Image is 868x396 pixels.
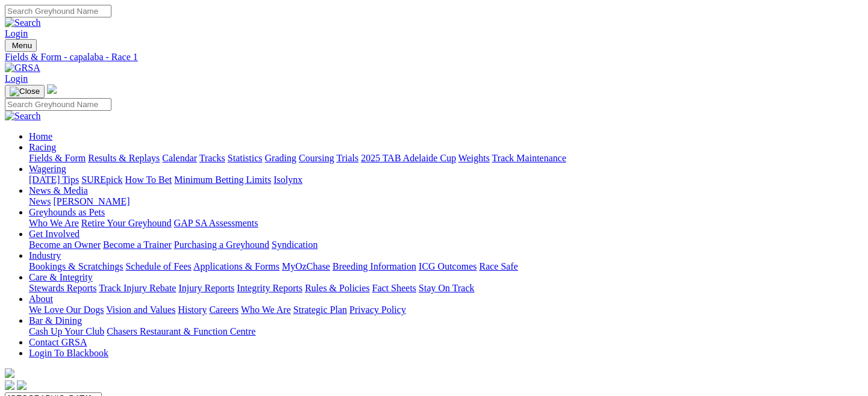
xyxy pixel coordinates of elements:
a: Statistics [228,153,263,163]
a: Isolynx [273,175,302,185]
div: About [29,305,863,315]
a: Who We Are [29,218,79,228]
a: News & Media [29,185,88,196]
a: Become an Owner [29,240,101,250]
a: Greyhounds as Pets [29,207,105,217]
a: Careers [209,305,239,315]
a: News [29,196,51,206]
img: Search [5,17,41,28]
img: facebook.svg [5,380,14,390]
div: Wagering [29,175,863,185]
div: News & Media [29,196,863,207]
div: Get Involved [29,240,863,250]
a: Injury Reports [178,283,234,293]
a: Trials [336,153,358,163]
a: Results & Replays [88,153,160,163]
a: Become a Trainer [103,240,172,250]
input: Search [5,98,111,111]
a: Bar & Dining [29,315,82,326]
div: Bar & Dining [29,326,863,337]
a: Coursing [299,153,334,163]
a: Race Safe [479,261,517,271]
a: GAP SA Assessments [174,218,258,228]
a: Minimum Betting Limits [174,175,271,185]
a: Strategic Plan [293,305,347,315]
a: Care & Integrity [29,272,93,282]
a: ICG Outcomes [419,261,476,271]
a: Stewards Reports [29,283,96,293]
a: Chasers Restaurant & Function Centre [107,326,255,336]
a: Fact Sheets [372,283,416,293]
a: Fields & Form - capalaba - Race 1 [5,52,863,63]
a: How To Bet [125,175,172,185]
a: We Love Our Dogs [29,305,104,315]
img: logo-grsa-white.png [47,84,57,94]
a: Rules & Policies [305,283,370,293]
button: Toggle navigation [5,85,45,98]
a: Get Involved [29,229,80,239]
img: GRSA [5,63,40,73]
a: Schedule of Fees [125,261,191,271]
img: logo-grsa-white.png [5,368,14,378]
a: Racing [29,142,56,152]
a: [PERSON_NAME] [53,196,130,206]
div: Greyhounds as Pets [29,218,863,229]
a: Stay On Track [419,283,474,293]
a: Tracks [199,153,225,163]
a: Syndication [272,240,317,250]
a: History [178,305,207,315]
a: Home [29,131,52,141]
a: Retire Your Greyhound [81,218,172,228]
a: Login [5,28,28,39]
a: Fields & Form [29,153,86,163]
a: Wagering [29,164,66,174]
a: Login [5,73,28,84]
a: Grading [265,153,296,163]
div: Racing [29,153,863,164]
a: Privacy Policy [349,305,406,315]
a: Cash Up Your Club [29,326,104,336]
a: Weights [458,153,490,163]
a: MyOzChase [282,261,330,271]
a: Breeding Information [333,261,416,271]
div: Care & Integrity [29,283,863,294]
div: Industry [29,261,863,272]
a: Vision and Values [106,305,175,315]
a: [DATE] Tips [29,175,79,185]
img: Close [10,87,40,96]
a: Login To Blackbook [29,348,108,358]
a: Industry [29,250,61,261]
a: SUREpick [81,175,122,185]
a: Track Maintenance [492,153,566,163]
a: 2025 TAB Adelaide Cup [361,153,456,163]
a: Track Injury Rebate [99,283,176,293]
span: Menu [12,41,32,50]
a: Integrity Reports [237,283,302,293]
a: About [29,294,53,304]
button: Toggle navigation [5,39,37,52]
img: Search [5,111,41,122]
input: Search [5,5,111,17]
a: Purchasing a Greyhound [174,240,269,250]
a: Who We Are [241,305,291,315]
img: twitter.svg [17,380,27,390]
a: Applications & Forms [193,261,279,271]
a: Calendar [162,153,197,163]
a: Contact GRSA [29,337,87,347]
a: Bookings & Scratchings [29,261,123,271]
